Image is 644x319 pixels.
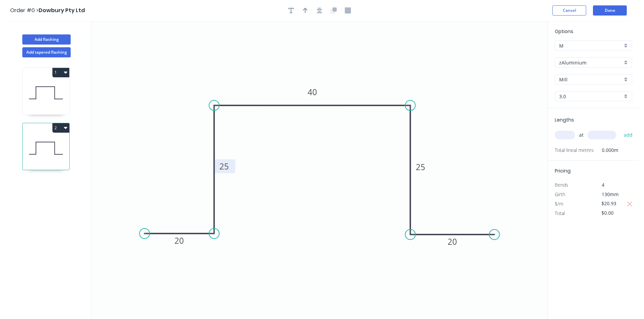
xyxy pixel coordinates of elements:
[416,161,425,172] tspan: 25
[555,191,565,197] span: Girth
[579,130,583,140] span: at
[555,145,594,155] span: Total lineal metres
[10,6,39,14] span: Order #0 >
[593,5,627,16] button: Done
[22,34,71,45] button: Add flashing
[91,21,548,319] svg: 0
[555,182,568,188] span: Bends
[174,235,184,246] tspan: 20
[559,59,622,66] input: Material
[52,123,69,133] button: 2
[219,161,229,172] tspan: 25
[308,86,317,98] tspan: 40
[559,76,622,83] input: Colour
[555,28,573,35] span: Options
[602,191,619,197] span: 130mm
[52,68,69,77] button: 1
[594,145,618,155] span: 0.000m
[555,201,563,207] span: $/m
[602,182,604,188] span: 4
[555,167,571,174] span: Pricing
[448,236,457,247] tspan: 20
[22,47,71,57] button: Add tapered flashing
[559,42,622,49] input: Price level
[39,6,85,14] span: Dowbury Pty Ltd
[559,93,622,100] input: Thickness
[552,5,586,16] button: Cancel
[620,129,636,141] button: add
[555,210,565,216] span: Total
[555,116,574,123] span: Lengths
